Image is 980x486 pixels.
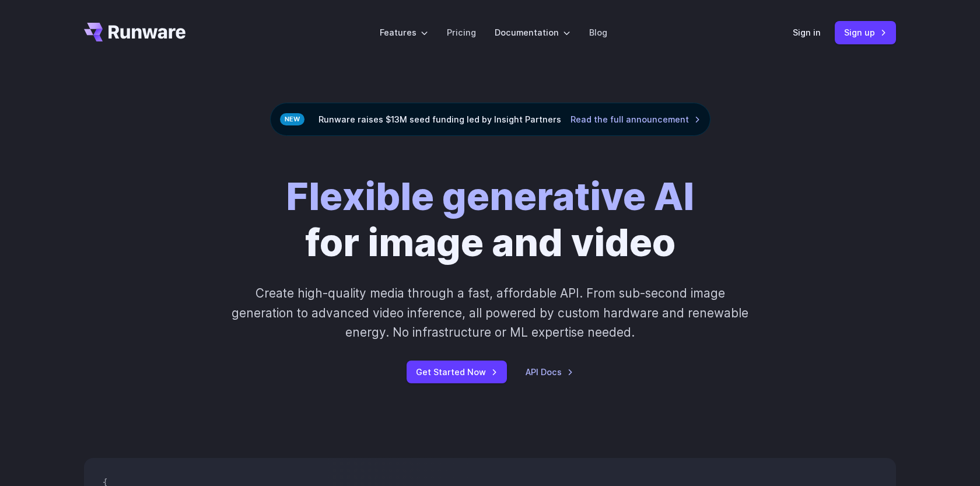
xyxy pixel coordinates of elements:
div: Runware raises $13M seed funding led by Insight Partners [270,103,710,136]
a: Blog [589,26,607,39]
strong: Flexible generative AI [286,173,694,219]
label: Features [380,26,428,39]
a: Pricing [447,26,476,39]
a: Sign up [835,21,896,44]
a: Sign in [793,26,821,39]
a: API Docs [526,365,573,379]
p: Create high-quality media through a fast, affordable API. From sub-second image generation to adv... [230,284,750,342]
label: Documentation [495,26,570,39]
a: Go to / [84,23,185,41]
a: Get Started Now [407,361,507,383]
a: Read the full announcement [570,113,701,126]
h1: for image and video [286,173,694,265]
